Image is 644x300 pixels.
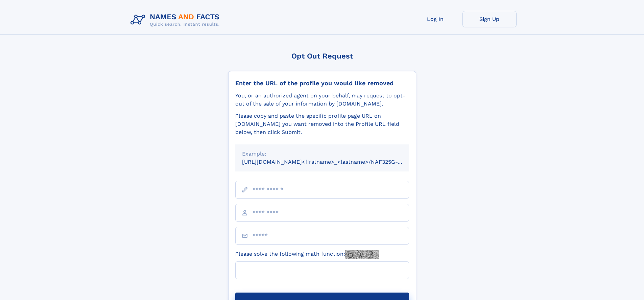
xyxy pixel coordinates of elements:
[235,92,409,108] div: You, or an authorized agent on your behalf, may request to opt-out of the sale of your informatio...
[408,11,462,27] a: Log In
[235,79,409,87] div: Enter the URL of the profile you would like removed
[228,52,416,60] div: Opt Out Request
[242,159,422,165] small: [URL][DOMAIN_NAME]<firstname>_<lastname>/NAF325G-xxxxxxxx
[235,250,379,259] label: Please solve the following math function:
[462,11,517,27] a: Sign Up
[242,150,402,158] div: Example:
[128,11,225,29] img: Logo Names and Facts
[235,112,409,136] div: Please copy and paste the specific profile page URL on [DOMAIN_NAME] you want removed into the Pr...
